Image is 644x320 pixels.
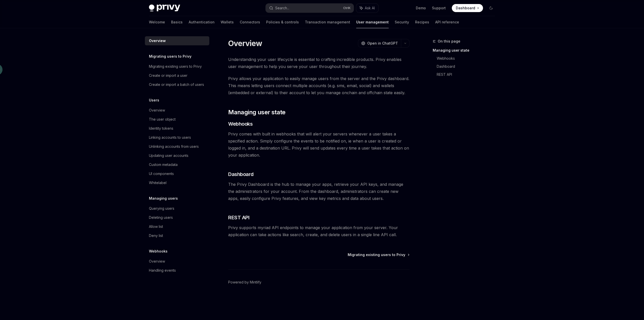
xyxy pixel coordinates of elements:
h5: Users [149,97,159,103]
div: Create or import a user [149,73,187,79]
div: Overview [149,258,165,264]
span: Ask AI [365,6,375,11]
a: Overview [145,257,209,266]
a: Support [432,6,446,11]
span: Migrating existing users to Privy [348,252,405,257]
button: Search...CtrlK [266,4,354,13]
span: Privy allows your application to easily manage users from the server and the Privy dashboard. Thi... [228,75,410,96]
button: Toggle dark mode [487,4,495,12]
a: REST API [437,70,499,79]
a: Policies & controls [266,16,299,28]
span: Ctrl K [343,6,351,10]
span: On this page [438,38,460,44]
a: Create or import a user [145,71,209,80]
div: Identity tokens [149,125,173,131]
a: Migrating existing users to Privy [145,62,209,71]
span: Open in ChatGPT [367,41,398,46]
a: Unlinking accounts from users [145,142,209,151]
div: Whitelabel [149,180,167,186]
span: Privy supports myriad API endpoints to manage your application from your server. Your application... [228,224,410,238]
a: Dashboard [452,4,483,12]
a: The user object [145,115,209,124]
div: Allow list [149,224,163,230]
span: REST API [228,214,249,221]
div: The user object [149,116,176,122]
a: Handling events [145,266,209,275]
a: API reference [435,16,459,28]
a: Custom metadata [145,160,209,169]
a: User management [356,16,389,28]
div: UI components [149,171,174,177]
h5: Managing users [149,195,178,201]
a: Basics [171,16,183,28]
a: Linking accounts to users [145,133,209,142]
a: Demo [416,6,426,11]
div: Linking accounts to users [149,134,191,140]
a: UI components [145,169,209,178]
div: Overview [149,107,165,113]
h5: Migrating users to Privy [149,53,191,59]
a: Migrating existing users to Privy [348,252,409,257]
a: Powered by Mintlify [228,280,261,285]
span: The Privy Dashboard is the hub to manage your apps, retrieve your API keys, and manage the admini... [228,181,410,202]
div: Handling events [149,267,176,273]
span: Dashboard [228,171,254,178]
div: Querying users [149,205,174,211]
img: dark logo [149,5,180,12]
a: Deleting users [145,213,209,222]
a: Security [395,16,409,28]
a: Querying users [145,204,209,213]
span: Managing user state [228,108,286,116]
div: Migrating existing users to Privy [149,63,202,69]
a: Managing user state [433,46,499,54]
span: Dashboard [456,6,475,11]
a: Dashboard [437,62,499,70]
div: Custom metadata [149,162,178,168]
div: Deleting users [149,215,173,221]
a: Authentication [189,16,215,28]
div: Search... [275,5,289,11]
a: Deny list [145,231,209,240]
a: Recipes [415,16,429,28]
a: Welcome [149,16,165,28]
span: Privy comes with built in webhooks that will alert your servers whenever a user takes a specified... [228,130,410,159]
a: Wallets [221,16,234,28]
a: Create or import a batch of users [145,80,209,89]
div: Create or import a batch of users [149,82,204,88]
a: Overview [145,36,209,45]
span: Webhooks [228,120,253,127]
a: Connectors [240,16,260,28]
div: Updating user accounts [149,153,188,159]
div: Deny list [149,233,163,239]
span: Understanding your user lifecycle is essential to crafting incredible products. Privy enables use... [228,56,410,70]
a: Identity tokens [145,124,209,133]
a: Updating user accounts [145,151,209,160]
div: Overview [149,38,166,44]
a: Transaction management [305,16,350,28]
button: Ask AI [356,4,378,13]
h1: Overview [228,39,262,48]
a: Allow list [145,222,209,231]
a: Webhooks [437,54,499,62]
a: Overview [145,106,209,115]
a: Whitelabel [145,178,209,187]
h5: Webhooks [149,248,168,254]
div: Unlinking accounts from users [149,144,199,150]
button: Open in ChatGPT [358,39,401,48]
